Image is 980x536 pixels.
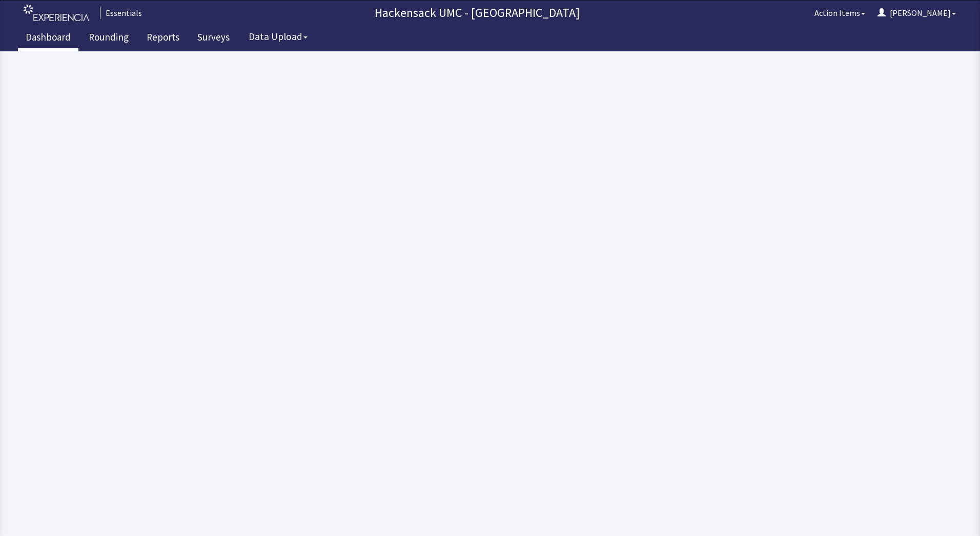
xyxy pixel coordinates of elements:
[18,26,78,51] a: Dashboard
[81,26,136,51] a: Rounding
[808,3,871,23] button: Action Items
[242,27,314,46] button: Data Upload
[190,26,237,51] a: Surveys
[871,3,962,23] button: [PERSON_NAME]
[146,5,808,21] p: Hackensack UMC - [GEOGRAPHIC_DATA]
[139,26,187,51] a: Reports
[24,5,89,22] img: experiencia_logo.png
[100,7,142,19] div: Essentials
